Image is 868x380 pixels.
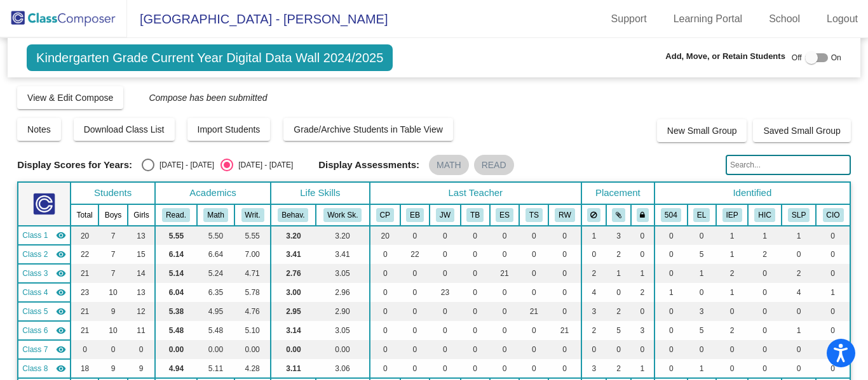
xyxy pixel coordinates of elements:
td: 0 [519,245,548,264]
span: Class 4 [22,287,48,298]
td: 0 [548,283,581,302]
button: TS [526,208,543,222]
span: Add, Move, or Retain Students [665,50,785,63]
td: 0 [581,245,607,264]
th: Identified [654,182,850,204]
td: 0 [748,340,781,359]
a: Support [601,9,657,29]
span: Class 1 [22,230,48,241]
td: Tina Sauer - EL [18,302,71,321]
span: On [831,52,841,63]
td: 2.96 [316,283,370,302]
input: Search... [726,155,851,175]
td: 22 [400,245,430,264]
td: 14 [128,264,155,283]
td: 1 [782,321,817,340]
td: 5.11 [197,359,234,378]
td: 0 [461,340,490,359]
td: 4 [782,283,817,302]
td: 0 [748,359,781,378]
button: Read. [162,208,190,222]
td: 0 [370,340,400,359]
td: 0 [490,359,520,378]
td: 0 [816,264,850,283]
td: 4.95 [197,302,234,321]
td: 2 [606,302,630,321]
td: 0 [748,264,781,283]
button: Work Sk. [323,208,362,222]
td: 0 [519,264,548,283]
button: CIO [823,208,844,222]
td: 3.06 [316,359,370,378]
td: 0 [400,283,430,302]
mat-radio-group: Select an option [142,159,293,171]
button: Writ. [241,208,264,222]
td: 5.78 [234,283,271,302]
th: English Language Learner [688,204,716,226]
td: 0 [430,321,460,340]
td: 1 [654,283,688,302]
td: 2 [631,283,654,302]
th: Academics [155,182,271,204]
td: 0 [370,321,400,340]
td: 0 [654,340,688,359]
td: 0 [816,245,850,264]
td: 0 [400,340,430,359]
td: 3.41 [271,245,316,264]
td: 1 [716,283,749,302]
button: RW [555,208,574,222]
td: 4.94 [155,359,197,378]
span: Saved Small Group [763,126,840,136]
td: 0 [71,340,98,359]
th: Speech/Language Pathology Special Ed Services [782,204,817,226]
span: Import Students [198,124,261,134]
div: [DATE] - [DATE] [233,159,293,171]
td: 0 [688,283,716,302]
td: Emily Bruland - EL [18,245,71,264]
td: 4 [581,283,607,302]
button: View & Edit Compose [17,86,123,109]
td: 0 [461,359,490,378]
button: Download Class List [74,118,175,141]
td: 2 [581,264,607,283]
th: Keep with students [606,204,630,226]
td: 20 [71,226,98,245]
td: 3 [606,226,630,245]
mat-icon: visibility [56,268,66,278]
button: HIC [754,208,775,222]
td: 0 [631,245,654,264]
td: 22 [71,245,98,264]
th: Resource Room [716,204,749,226]
td: 9 [98,302,128,321]
td: 3 [581,359,607,378]
td: 1 [606,264,630,283]
td: 6.04 [155,283,197,302]
th: Keep away students [581,204,607,226]
td: 2 [606,359,630,378]
td: 0 [519,340,548,359]
td: 5 [688,321,716,340]
td: 3.05 [316,321,370,340]
td: 0 [548,302,581,321]
td: 21 [490,264,520,283]
td: 4.76 [234,302,271,321]
td: 2 [782,264,817,283]
td: 0 [519,359,548,378]
td: 1 [716,226,749,245]
td: 5.14 [155,264,197,283]
mat-icon: visibility [56,344,66,355]
td: 9 [98,359,128,378]
td: 0 [400,359,430,378]
td: 0 [430,245,460,264]
td: 0 [461,302,490,321]
th: Last Teacher [370,182,581,204]
button: Import Students [187,118,271,141]
td: 0 [490,226,520,245]
td: 3.14 [271,321,316,340]
td: 10 [98,283,128,302]
span: Off [792,52,802,63]
td: 0 [581,340,607,359]
td: 1 [631,264,654,283]
td: 0 [490,283,520,302]
td: 21 [519,302,548,321]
